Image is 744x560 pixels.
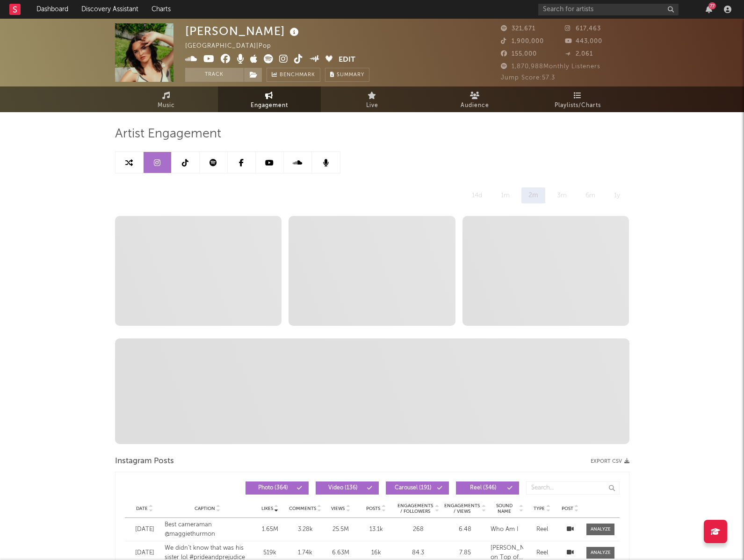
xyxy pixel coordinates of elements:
button: Summary [325,68,369,82]
span: Date [136,506,148,511]
span: Views [331,506,345,511]
span: 1,870,988 Monthly Listeners [501,64,600,70]
button: Export CSV [591,459,629,464]
div: [DATE] [130,525,160,534]
div: [DATE] [130,548,160,558]
span: Live [366,100,378,111]
div: 1.74k [289,548,322,558]
a: Engagement [218,86,321,112]
span: Engagements / Followers [397,503,433,514]
a: Benchmark [267,68,320,82]
div: 3m [550,187,574,203]
input: Search... [526,481,620,495]
span: Posts [366,506,380,511]
div: 1y [607,187,627,203]
a: Live [321,86,424,112]
button: 77 [706,6,712,13]
a: Audience [424,86,527,112]
button: Edit [339,54,355,66]
span: Engagement [251,100,288,111]
button: Video(136) [316,481,379,495]
div: 519k [255,548,284,558]
div: 1.65M [255,525,284,534]
span: 617,463 [565,26,601,32]
div: 268 [397,525,439,534]
input: Search for artists [538,4,679,15]
div: 2m [521,187,545,203]
div: 3.28k [289,525,322,534]
div: 6.48 [444,525,486,534]
span: Jump Score: 57.3 [501,75,555,81]
div: 84.3 [397,548,439,558]
span: 1,900,000 [501,38,544,44]
span: Playlists/Charts [555,100,601,111]
span: Likes [261,506,273,511]
span: Artist Engagement [115,129,221,140]
span: Benchmark [280,70,315,81]
div: 6m [578,187,602,203]
div: 1m [494,187,517,203]
span: 155,000 [501,51,537,57]
span: 2,061 [565,51,593,57]
button: Carousel(191) [386,481,449,495]
button: Track [185,68,244,82]
div: Reel [528,548,556,558]
div: 6.63M [326,548,355,558]
span: 321,671 [501,26,535,32]
span: Photo ( 364 ) [252,485,295,491]
span: Type [534,506,545,511]
div: 14d [465,187,489,203]
span: Comments [289,506,316,511]
span: Video ( 136 ) [322,485,365,491]
div: 16k [360,548,392,558]
span: Sound Name [491,503,518,514]
div: Reel [528,525,556,534]
span: Engagements / Views [444,503,480,514]
a: Music [115,86,218,112]
div: [PERSON_NAME] [185,23,301,39]
span: Carousel ( 191 ) [392,485,435,491]
div: 77 [708,2,716,9]
div: 7.85 [444,548,486,558]
span: Summary [337,72,364,78]
button: Reel(346) [456,481,519,495]
div: [GEOGRAPHIC_DATA] | Pop [185,41,282,52]
span: Reel ( 346 ) [462,485,505,491]
div: Best cameraman @maggiethurmon [165,520,251,538]
span: Post [562,506,573,511]
span: Audience [461,100,489,111]
span: Music [158,100,175,111]
span: Caption [195,506,215,511]
div: 25.5M [326,525,355,534]
div: 13.1k [360,525,392,534]
div: Who Am I [491,525,523,534]
a: Playlists/Charts [527,86,629,112]
span: Instagram Posts [115,456,174,467]
button: Photo(364) [246,481,309,495]
span: 443,000 [565,38,602,44]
